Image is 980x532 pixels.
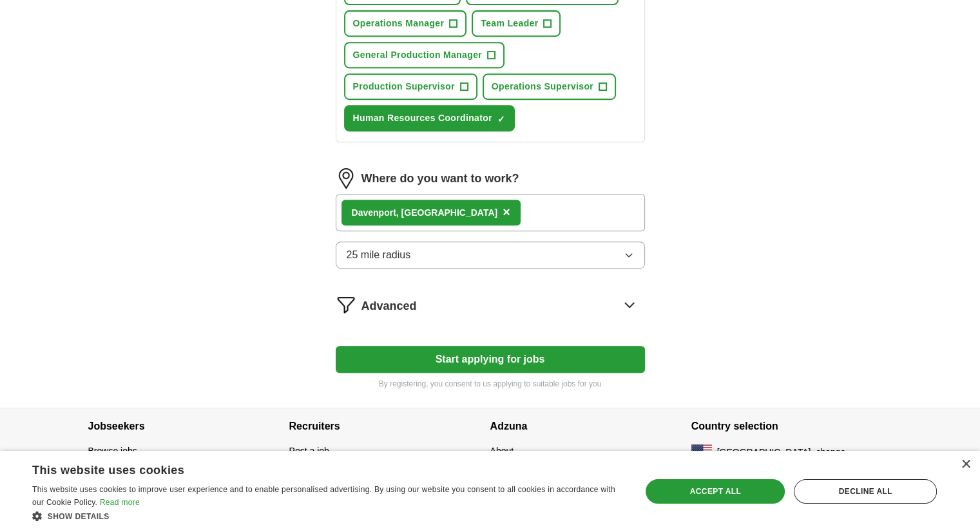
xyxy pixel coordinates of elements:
[347,247,411,263] span: 25 mile radius
[361,298,417,315] span: Advanced
[497,114,505,124] span: ✓
[352,207,379,218] strong: Daven
[32,459,591,478] div: This website uses cookies
[353,111,492,125] span: Human Resources Coordinator
[344,42,504,68] button: General Production Manager
[490,446,514,456] a: About
[961,460,970,470] div: Close
[336,346,645,373] button: Start applying for jobs
[336,294,356,315] img: filter
[691,408,892,444] h4: Country selection
[794,479,937,504] div: Decline all
[353,48,482,62] span: General Production Manager
[32,485,615,507] span: This website uses cookies to improve user experience and to enable personalised advertising. By u...
[361,170,519,187] label: Where do you want to work?
[88,446,137,456] a: Browse jobs
[336,378,645,390] p: By registering, you consent to us applying to suitable jobs for you
[717,446,811,459] span: [GEOGRAPHIC_DATA]
[344,10,467,37] button: Operations Manager
[481,17,538,30] span: Team Leader
[336,168,356,189] img: location.png
[483,73,616,100] button: Operations Supervisor
[100,498,140,507] a: Read more, opens a new window
[336,242,645,269] button: 25 mile radius
[32,509,623,522] div: Show details
[503,203,510,222] button: ×
[289,446,329,456] a: Post a job
[503,205,510,219] span: ×
[48,512,110,521] span: Show details
[691,444,712,460] img: US flag
[353,17,445,30] span: Operations Manager
[492,80,593,93] span: Operations Supervisor
[344,73,477,100] button: Production Supervisor
[353,80,455,93] span: Production Supervisor
[344,105,515,131] button: Human Resources Coordinator✓
[472,10,561,37] button: Team Leader
[352,206,498,220] div: port, [GEOGRAPHIC_DATA]
[816,446,845,459] button: change
[646,479,785,504] div: Accept all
